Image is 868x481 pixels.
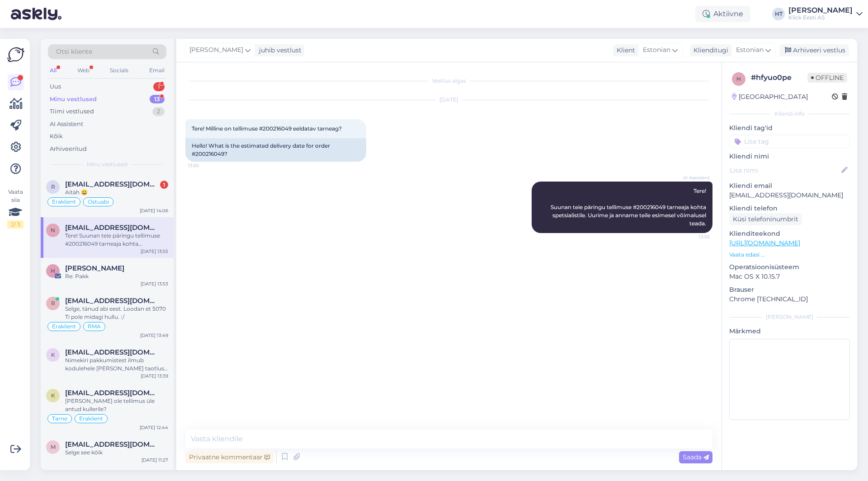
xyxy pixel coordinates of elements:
[729,213,802,225] div: Küsi telefoninumbrit
[75,65,91,76] div: Web
[50,107,94,116] div: Tiimi vestlused
[7,188,24,229] div: Vaata siia
[147,65,166,76] div: Email
[65,297,159,305] span: realsandervaldur@gmail.com
[79,416,103,421] span: Eraklient
[50,95,97,104] div: Minu vestlused
[729,251,850,259] p: Vaata edasi ...
[690,46,728,55] div: Klienditugi
[189,45,243,55] span: [PERSON_NAME]
[729,229,850,238] p: Klienditeekond
[185,96,712,104] div: [DATE]
[807,73,847,83] span: Offline
[751,72,807,83] div: # hfyuo0pe
[7,220,24,229] div: 2 / 3
[65,389,159,397] span: ktobreluts3@gmail.com
[613,46,635,55] div: Klient
[185,77,712,85] div: Vestlus algas
[683,453,709,461] span: Saada
[65,264,124,272] span: Heinar Liiva
[141,280,168,287] div: [DATE] 13:53
[185,138,366,162] div: Hello! What is the estimated delivery date for order #200216049?
[695,6,750,22] div: Aktiivne
[676,233,710,240] span: 13:55
[152,107,165,116] div: 2
[87,160,127,168] span: Minu vestlused
[65,348,159,356] span: koidu.p@icloud.com
[65,272,168,280] div: Re: Pakk
[65,448,168,457] div: Selge see kõik
[729,135,850,148] input: Lisa tag
[732,92,808,102] div: [GEOGRAPHIC_DATA]
[729,294,850,304] p: Chrome [TECHNICAL_ID]
[729,262,850,272] p: Operatsioonisüsteem
[192,125,342,132] span: Tere! Milline on tellimuse #200216049 eeldatav tarneag?
[142,457,168,463] div: [DATE] 11:27
[7,46,24,63] img: Askly Logo
[51,392,55,399] span: k
[729,239,800,247] a: [URL][DOMAIN_NAME]
[50,82,61,91] div: Uus
[729,110,850,118] div: Kliendi info
[736,45,764,55] span: Estonian
[56,47,92,56] span: Otsi kliente
[729,285,850,294] p: Brauser
[48,65,58,76] div: All
[50,132,63,141] div: Kõik
[65,224,159,232] span: nordstar.estonia@gmail.com
[676,174,710,181] span: AI Assistent
[729,204,850,213] p: Kliendi telefon
[150,95,165,104] div: 13
[551,187,708,227] span: Tere! Suunan teie päringu tellimuse #200216049 tarneaja kohta spetsialistile. Uurime ja anname te...
[65,305,168,321] div: Selge, tänud abi eest. Loodan et 5070 Ti pole midagi hullu. :/
[65,180,159,188] span: raunoldo@gmail.com
[788,7,853,14] div: [PERSON_NAME]
[153,82,165,91] div: 1
[729,152,850,161] p: Kliendi nimi
[141,248,168,255] div: [DATE] 13:55
[729,191,850,200] p: [EMAIL_ADDRESS][DOMAIN_NAME]
[730,165,840,175] input: Lisa nimi
[65,397,168,413] div: [PERSON_NAME] ole tellimus üle antud kullerile?
[188,162,222,169] span: 13:55
[736,75,741,82] span: h
[65,232,168,248] div: Tere! Suunan teie päringu tellimuse #200216049 tarneaja kohta spetsialistile. Uurime ja anname te...
[185,451,274,463] div: Privaatne kommentaar
[729,272,850,281] p: Mac OS X 10.15.7
[729,313,850,321] div: [PERSON_NAME]
[65,188,168,196] div: Aitäh 😀
[788,14,853,21] div: Klick Eesti AS
[51,444,56,450] span: m
[160,181,168,189] div: 1
[65,356,168,373] div: Nimekiri pakkumistest ilmub kodulehele [PERSON_NAME] taotluse esitamist, võtab tavaliselt kuni 5 ...
[729,181,850,191] p: Kliendi email
[88,324,101,329] span: RMA
[108,65,130,76] div: Socials
[52,416,67,421] span: Tarne
[255,46,302,55] div: juhib vestlust
[788,7,863,21] a: [PERSON_NAME]Klick Eesti AS
[779,44,849,56] div: Arhiveeri vestlus
[140,207,168,214] div: [DATE] 14:06
[772,8,785,20] div: HT
[141,373,168,379] div: [DATE] 13:39
[643,45,670,55] span: Estonian
[140,424,168,431] div: [DATE] 12:44
[51,183,55,190] span: r
[51,227,55,233] span: n
[51,351,55,358] span: k
[65,440,159,448] span: mtristano00v@gmail.com
[52,324,76,329] span: Eraklient
[50,145,87,154] div: Arhiveeritud
[50,120,83,129] div: AI Assistent
[140,332,168,339] div: [DATE] 13:49
[729,123,850,133] p: Kliendi tag'id
[51,300,55,307] span: r
[88,199,109,205] span: Ostuabi
[51,267,55,274] span: H
[52,199,76,205] span: Eraklient
[729,327,850,336] p: Märkmed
